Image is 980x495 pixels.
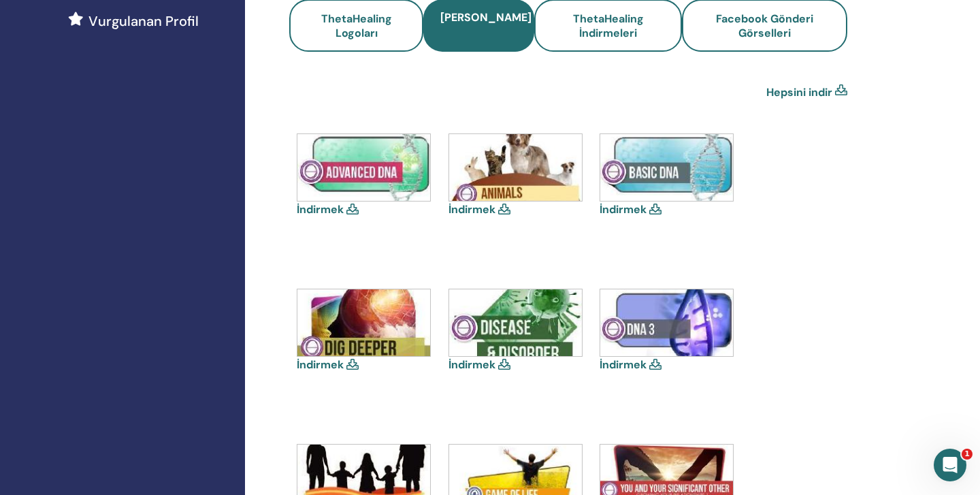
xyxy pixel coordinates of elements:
a: İndirmek [600,202,647,217]
a: İndirmek [297,202,344,217]
span: [PERSON_NAME] [440,10,532,25]
span: Vurgulanan Profil [88,11,199,31]
img: advanced.jpg [297,134,430,201]
span: ThetaHealing Logoları [321,12,392,40]
a: Hepsini indir [766,84,832,101]
img: animal.jpg [449,134,582,201]
iframe: Intercom live chat [934,449,966,481]
img: dna-3.jpg [600,289,733,356]
a: İndirmek [448,357,495,372]
img: basic.jpg [600,134,733,201]
span: Facebook Gönderi Görselleri [716,12,813,40]
a: İndirmek [297,357,344,372]
span: ThetaHealing İndirmeleri [573,12,644,40]
img: dig-deeper.jpg [297,289,430,356]
a: İndirmek [448,202,495,217]
img: disease-and-disorder.jpg [449,289,582,356]
span: 1 [962,449,973,460]
a: İndirmek [600,357,647,372]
